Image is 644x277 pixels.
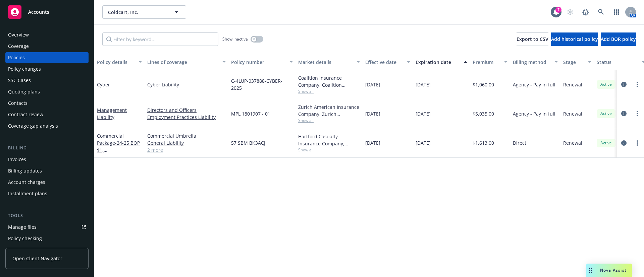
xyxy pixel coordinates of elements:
span: [DATE] [365,110,380,117]
span: Nova Assist [600,267,627,273]
a: Accounts [5,3,89,21]
a: Policy checking [5,233,89,244]
span: Show all [298,118,360,123]
button: Expiration date [413,54,470,70]
a: circleInformation [620,110,628,118]
span: Show all [298,147,360,153]
div: Policy details [97,59,135,66]
span: [DATE] [416,81,431,88]
span: Show all [298,88,360,94]
div: Installment plans [8,188,47,199]
a: Manage files [5,222,89,232]
div: Overview [8,29,29,40]
div: Policy number [231,59,285,66]
span: [DATE] [416,139,431,146]
span: Agency - Pay in full [513,110,555,117]
button: Coldcart, Inc. [102,5,186,19]
a: Quoting plans [5,86,89,97]
a: Switch app [610,5,623,19]
button: Effective date [363,54,413,70]
a: more [633,80,641,88]
div: Invoices [8,154,26,165]
span: Add historical policy [551,36,598,42]
a: Overview [5,29,89,40]
div: Tools [5,212,89,219]
span: [DATE] [365,139,380,146]
a: circleInformation [620,139,628,147]
a: Contacts [5,98,89,109]
a: Policy changes [5,64,89,74]
div: Account charges [8,177,45,188]
div: Stage [563,59,584,66]
span: $1,613.00 [473,139,494,146]
button: Policy details [94,54,145,70]
div: Zurich American Insurance Company, Zurich Insurance Group [298,103,360,118]
button: Nova Assist [586,264,632,277]
div: Manage files [8,222,37,232]
button: Add BOR policy [601,32,636,46]
a: Directors and Officers [147,107,226,114]
button: Market details [296,54,363,70]
div: Contacts [8,98,28,109]
a: Start snowing [563,5,577,19]
button: Export to CSV [517,32,548,46]
div: Policy checking [8,233,42,244]
span: MPL 1801907 - 01 [231,110,270,117]
span: Active [599,111,613,117]
span: [DATE] [416,110,431,117]
a: General Liability [147,139,226,146]
span: Open Client Navigator [12,255,62,262]
span: 57 SBM BK3ACJ [231,139,265,146]
a: Coverage [5,41,89,52]
a: Billing updates [5,165,89,176]
a: Cyber Liability [147,81,226,88]
a: Installment plans [5,188,89,199]
div: Quoting plans [8,86,40,97]
span: [DATE] [365,81,380,88]
div: Lines of coverage [147,59,218,66]
a: circleInformation [620,80,628,88]
div: Billing updates [8,165,42,176]
div: Contract review [8,109,43,120]
a: more [633,110,641,118]
div: Coverage gap analysis [8,121,58,131]
div: Billing [5,145,89,151]
a: SSC Cases [5,75,89,86]
span: - 24-25 BOP $1,[PHONE_NUMBER] [97,140,140,160]
span: Active [599,81,613,87]
button: Add historical policy [551,32,598,46]
div: Policy changes [8,64,41,74]
div: Coverage [8,41,29,52]
div: Billing method [513,59,550,66]
span: Renewal [563,139,582,146]
div: Effective date [365,59,403,66]
div: 7 [555,7,561,13]
button: Stage [560,54,594,70]
span: Renewal [563,110,582,117]
span: Add BOR policy [601,36,636,42]
span: Export to CSV [517,36,548,42]
div: Market details [298,59,353,66]
div: Coalition Insurance Company, Coalition Insurance Solutions (Carrier), Coalition Insurance Solutio... [298,74,360,88]
button: Lines of coverage [145,54,228,70]
a: Cyber [97,81,110,88]
span: $5,035.00 [473,110,494,117]
button: Premium [470,54,510,70]
a: Management Liability [97,107,127,120]
span: Show inactive [222,36,248,42]
a: Policies [5,52,89,63]
div: SSC Cases [8,75,31,86]
a: Invoices [5,154,89,165]
span: Direct [513,139,526,146]
input: Filter by keyword... [102,32,218,46]
a: Search [594,5,608,19]
a: Account charges [5,177,89,188]
span: Renewal [563,81,582,88]
a: 2 more [147,146,226,153]
div: Policies [8,52,25,63]
div: Hartford Casualty Insurance Company, Hartford Insurance Group [298,133,360,147]
div: Expiration date [416,59,460,66]
div: Premium [473,59,500,66]
span: Coldcart, Inc. [108,9,166,16]
div: Status [597,59,638,66]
